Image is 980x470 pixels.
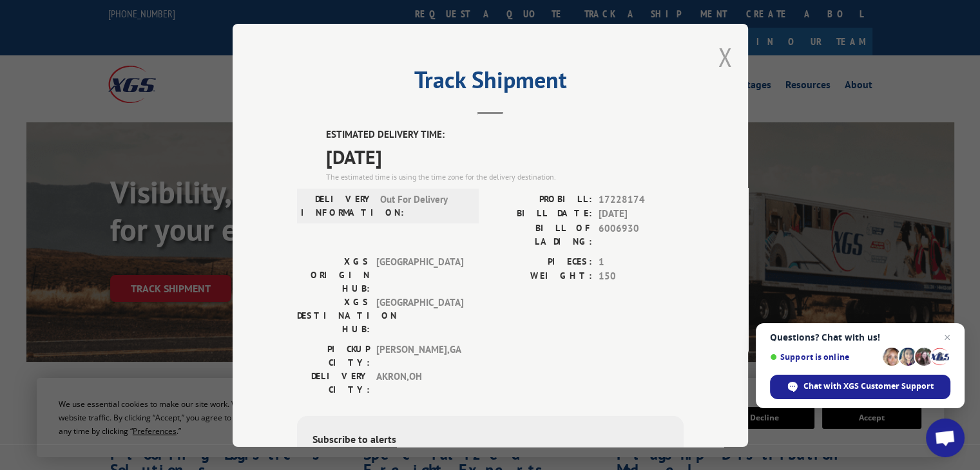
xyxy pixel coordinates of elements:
span: Support is online [770,352,878,362]
label: PROBILL: [490,192,592,207]
label: PIECES: [490,254,592,269]
label: BILL DATE: [490,207,592,221]
label: PICKUP CITY: [297,342,370,369]
span: 17228174 [599,192,684,207]
label: XGS DESTINATION HUB: [297,295,370,335]
label: DELIVERY CITY: [297,369,370,396]
span: 150 [599,269,684,284]
span: [DATE] [599,207,684,221]
span: AKRON , OH [376,369,463,396]
label: WEIGHT: [490,269,592,284]
span: Out For Delivery [380,192,467,219]
span: [DATE] [326,142,684,171]
label: ESTIMATED DELIVERY TIME: [326,127,684,142]
span: Questions? Chat with us! [770,332,950,343]
h2: Track Shipment [297,71,684,95]
span: [PERSON_NAME] , GA [376,342,463,369]
a: Open chat [926,418,965,457]
span: Chat with XGS Customer Support [803,381,934,392]
span: [GEOGRAPHIC_DATA] [376,254,463,295]
span: [GEOGRAPHIC_DATA] [376,295,463,335]
label: DELIVERY INFORMATION: [301,192,374,219]
label: BILL OF LADING: [490,221,592,248]
span: 6006930 [599,221,684,248]
button: Close modal [718,40,732,74]
label: XGS ORIGIN HUB: [297,254,370,295]
span: 1 [599,254,684,269]
div: The estimated time is using the time zone for the delivery destination. [326,171,684,182]
span: Chat with XGS Customer Support [770,375,950,399]
div: Subscribe to alerts [312,431,668,449]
